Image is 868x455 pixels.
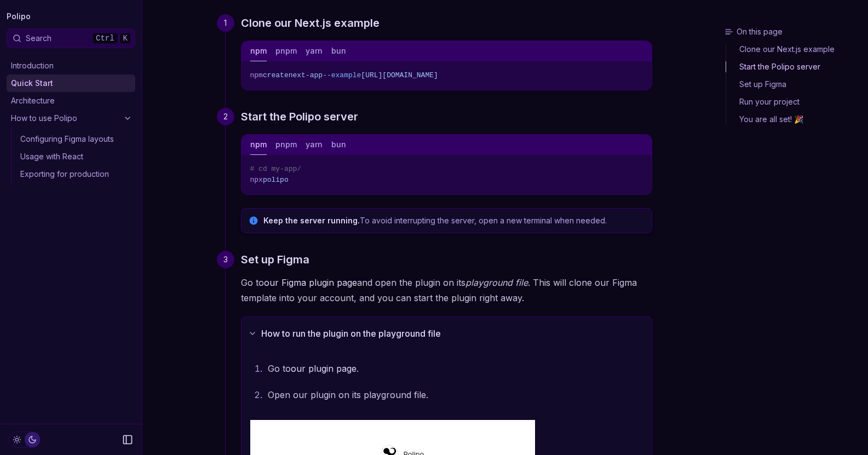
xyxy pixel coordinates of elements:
[7,57,135,74] a: Introduction
[263,71,289,79] span: create
[119,32,131,44] kbd: K
[7,9,31,24] a: Polipo
[7,74,135,92] a: Quick Start
[726,76,864,93] a: Set up Figma
[241,14,380,32] a: Clone our Next.js example
[268,361,643,376] p: Go to .
[331,135,346,155] button: bun
[331,41,346,61] button: bun
[242,317,652,350] button: How to run the plugin on the playground file
[263,176,289,184] span: polipo
[361,71,438,79] span: [URL][DOMAIN_NAME]
[726,111,864,125] a: You are all set! 🎉
[250,176,263,184] span: npx
[275,135,297,155] button: pnpm
[92,32,118,44] kbd: Ctrl
[16,165,135,183] a: Exporting for production
[241,275,652,306] p: Go to and open the plugin on its . This will clone our Figma template into your account, and you ...
[16,148,135,165] a: Usage with React
[16,130,135,148] a: Configuring Figma layouts
[726,93,864,111] a: Run your project
[263,216,360,225] strong: Keep the server running.
[250,41,267,61] button: npm
[291,363,357,374] a: our plugin page
[9,431,41,448] button: Toggle Theme
[306,135,323,155] button: yarn
[263,215,645,226] p: To avoid interrupting the server, open a new terminal when needed.
[119,431,136,448] button: Collapse Sidebar
[264,277,357,288] a: our Figma plugin page
[250,71,263,79] span: npm
[241,108,358,125] a: Start the Polipo server
[7,28,135,48] button: SearchCtrlK
[275,41,297,61] button: pnpm
[7,110,135,127] a: How to use Polipo
[726,58,864,76] a: Start the Polipo server
[250,165,302,173] span: # cd my-app/
[306,41,323,61] button: yarn
[726,44,864,58] a: Clone our Next.js example
[241,251,309,268] a: Set up Figma
[725,26,864,37] h3: On this page
[465,277,528,288] em: playground file
[7,92,135,110] a: Architecture
[289,71,323,79] span: next-app
[268,387,643,402] p: Open our plugin on its playground file.
[323,71,361,79] span: --example
[250,135,267,155] button: npm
